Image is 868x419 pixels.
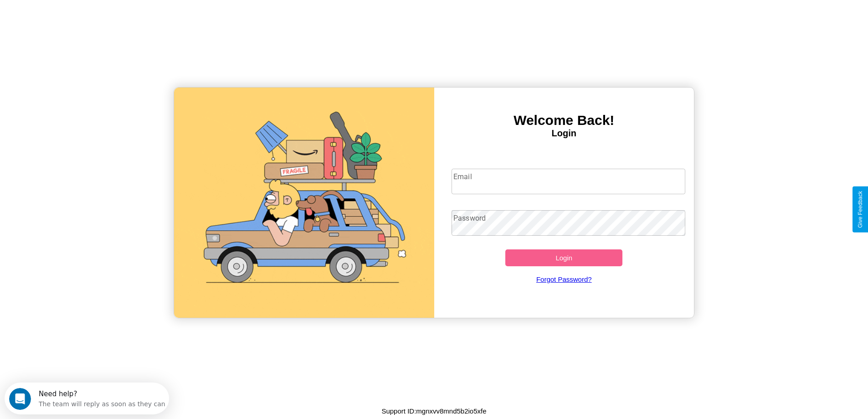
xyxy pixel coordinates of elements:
[34,15,161,25] div: The team will reply as soon as they can
[447,266,681,292] a: Forgot Password?
[505,249,622,266] button: Login
[9,388,31,410] iframe: Intercom live chat
[434,113,694,128] h3: Welcome Back!
[857,191,863,228] div: Give Feedback
[5,383,169,414] iframe: Intercom live chat discovery launcher
[174,88,434,318] img: gif
[381,405,486,417] p: Support ID: mgnxvv8mnd5b2io5xfe
[4,4,169,29] div: Open Intercom Messenger
[434,128,694,139] h4: Login
[34,8,161,15] div: Need help?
